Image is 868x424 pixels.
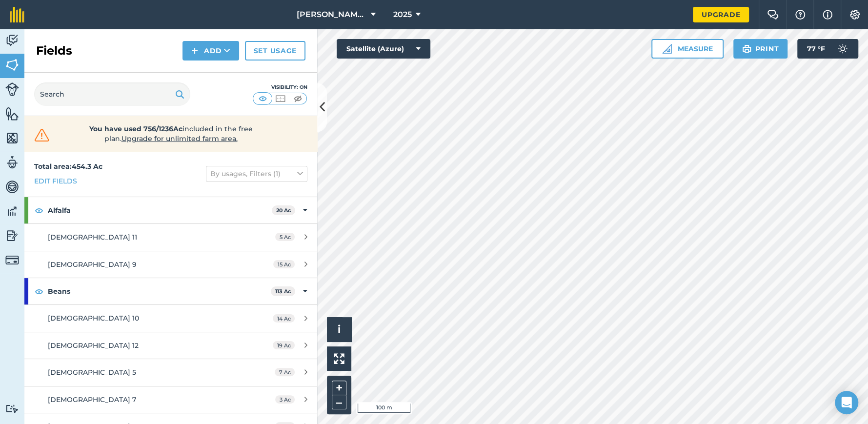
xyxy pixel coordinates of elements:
[273,341,295,349] span: 19 Ac
[742,43,751,55] img: svg+xml;base64,PHN2ZyB4bWxucz0iaHR0cDovL3d3dy53My5vcmcvMjAwMC9zdmciIHdpZHRoPSIxOSIgaGVpZ2h0PSIyNC...
[275,368,295,376] span: 7 Ac
[5,131,19,145] img: svg+xml;base64,PHN2ZyB4bWxucz0iaHR0cDovL3d3dy53My5vcmcvMjAwMC9zdmciIHdpZHRoPSI1NiIgaGVpZ2h0PSI2MC...
[338,323,341,335] span: i
[34,176,77,186] a: Edit fields
[332,395,346,409] button: –
[273,260,295,268] span: 15 Ac
[5,155,19,170] img: svg+xml;base64,PD94bWwgdmVyc2lvbj0iMS4wIiBlbmNvZGluZz0idXRmLTgiPz4KPCEtLSBHZW5lcmF0b3I6IEFkb2JlIE...
[121,134,238,143] span: Upgrade for unlimited farm area.
[5,204,19,219] img: svg+xml;base64,PD94bWwgdmVyc2lvbj0iMS4wIiBlbmNvZGluZz0idXRmLTgiPz4KPCEtLSBHZW5lcmF0b3I6IEFkb2JlIE...
[24,359,317,385] a: [DEMOGRAPHIC_DATA] 57 Ac
[191,45,198,57] img: svg+xml;base64,PHN2ZyB4bWxucz0iaHR0cDovL3d3dy53My5vcmcvMjAwMC9zdmciIHdpZHRoPSIxNCIgaGVpZ2h0PSIyNC...
[5,180,19,194] img: svg+xml;base64,PD94bWwgdmVyc2lvbj0iMS4wIiBlbmNvZGluZz0idXRmLTgiPz4KPCEtLSBHZW5lcmF0b3I6IEFkb2JlIE...
[292,94,304,103] img: svg+xml;base64,PHN2ZyB4bWxucz0iaHR0cDovL3d3dy53My5vcmcvMjAwMC9zdmciIHdpZHRoPSI1MCIgaGVpZ2h0PSI0MC...
[24,278,317,304] div: Beans113 Ac
[651,39,724,59] button: Measure
[393,9,412,20] span: 2025
[48,197,272,223] strong: Alfalfa
[32,128,52,142] img: svg+xml;base64,PHN2ZyB4bWxucz0iaHR0cDovL3d3dy53My5vcmcvMjAwMC9zdmciIHdpZHRoPSIzMiIgaGVpZ2h0PSIzMC...
[275,288,291,295] strong: 113 Ac
[175,88,184,100] img: svg+xml;base64,PHN2ZyB4bWxucz0iaHR0cDovL3d3dy53My5vcmcvMjAwMC9zdmciIHdpZHRoPSIxOSIgaGVpZ2h0PSIyNC...
[35,285,43,297] img: svg+xml;base64,PHN2ZyB4bWxucz0iaHR0cDovL3d3dy53My5vcmcvMjAwMC9zdmciIHdpZHRoPSIxOCIgaGVpZ2h0PSIyNC...
[48,341,139,350] span: [DEMOGRAPHIC_DATA] 12
[245,41,305,61] a: Set usage
[273,314,295,323] span: 14 Ac
[5,82,19,96] img: svg+xml;base64,PD94bWwgdmVyc2lvbj0iMS4wIiBlbmNvZGluZz0idXRmLTgiPz4KPCEtLSBHZW5lcmF0b3I6IEFkb2JlIE...
[693,7,749,22] a: Upgrade
[5,58,19,72] img: svg+xml;base64,PHN2ZyB4bWxucz0iaHR0cDovL3d3dy53My5vcmcvMjAwMC9zdmciIHdpZHRoPSI1NiIgaGVpZ2h0PSI2MC...
[733,39,788,59] button: Print
[274,94,286,103] img: svg+xml;base64,PHN2ZyB4bWxucz0iaHR0cDovL3d3dy53My5vcmcvMjAwMC9zdmciIHdpZHRoPSI1MCIgaGVpZ2h0PSI0MC...
[797,39,858,59] button: 77 °F
[34,82,190,106] input: Search
[807,39,825,59] span: 77 ° F
[24,224,317,250] a: [DEMOGRAPHIC_DATA] 115 Ac
[48,278,271,304] strong: Beans
[48,233,137,242] span: [DEMOGRAPHIC_DATA] 11
[10,7,24,22] img: fieldmargin Logo
[5,253,19,267] img: svg+xml;base64,PD94bWwgdmVyc2lvbj0iMS4wIiBlbmNvZGluZz0idXRmLTgiPz4KPCEtLSBHZW5lcmF0b3I6IEFkb2JlIE...
[35,204,43,216] img: svg+xml;base64,PHN2ZyB4bWxucz0iaHR0cDovL3d3dy53My5vcmcvMjAwMC9zdmciIHdpZHRoPSIxOCIgaGVpZ2h0PSIyNC...
[835,391,858,414] div: Open Intercom Messenger
[24,251,317,278] a: [DEMOGRAPHIC_DATA] 915 Ac
[34,162,102,171] strong: Total area : 454.3 Ac
[337,39,430,59] button: Satellite (Azure)
[5,33,19,48] img: svg+xml;base64,PD94bWwgdmVyc2lvbj0iMS4wIiBlbmNvZGluZz0idXRmLTgiPz4KPCEtLSBHZW5lcmF0b3I6IEFkb2JlIE...
[257,94,269,103] img: svg+xml;base64,PHN2ZyB4bWxucz0iaHR0cDovL3d3dy53My5vcmcvMjAwMC9zdmciIHdpZHRoPSI1MCIgaGVpZ2h0PSI0MC...
[48,314,139,323] span: [DEMOGRAPHIC_DATA] 10
[275,233,295,241] span: 5 Ac
[275,395,295,404] span: 3 Ac
[276,207,291,214] strong: 20 Ac
[24,386,317,413] a: [DEMOGRAPHIC_DATA] 73 Ac
[32,124,309,143] a: You have used 756/1236Acincluded in the free plan.Upgrade for unlimited farm area.
[24,305,317,331] a: [DEMOGRAPHIC_DATA] 1014 Ac
[36,43,72,59] h2: Fields
[67,124,275,143] span: included in the free plan .
[297,9,367,20] span: [PERSON_NAME][GEOGRAPHIC_DATA]
[334,353,344,364] img: Four arrows, one pointing top left, one top right, one bottom right and the last bottom left
[327,317,351,342] button: i
[48,368,136,377] span: [DEMOGRAPHIC_DATA] 5
[823,9,832,20] img: svg+xml;base64,PHN2ZyB4bWxucz0iaHR0cDovL3d3dy53My5vcmcvMjAwMC9zdmciIHdpZHRoPSIxNyIgaGVpZ2h0PSIxNy...
[89,124,182,133] strong: You have used 756/1236Ac
[794,10,806,20] img: A question mark icon
[253,83,307,91] div: Visibility: On
[182,41,239,61] button: Add
[206,166,307,182] button: By usages, Filters (1)
[5,106,19,121] img: svg+xml;base64,PHN2ZyB4bWxucz0iaHR0cDovL3d3dy53My5vcmcvMjAwMC9zdmciIHdpZHRoPSI1NiIgaGVpZ2h0PSI2MC...
[332,381,346,395] button: +
[833,39,852,59] img: svg+xml;base64,PD94bWwgdmVyc2lvbj0iMS4wIiBlbmNvZGluZz0idXRmLTgiPz4KPCEtLSBHZW5lcmF0b3I6IEFkb2JlIE...
[24,332,317,359] a: [DEMOGRAPHIC_DATA] 1219 Ac
[5,404,19,413] img: svg+xml;base64,PD94bWwgdmVyc2lvbj0iMS4wIiBlbmNvZGluZz0idXRmLTgiPz4KPCEtLSBHZW5lcmF0b3I6IEFkb2JlIE...
[48,260,137,269] span: [DEMOGRAPHIC_DATA] 9
[662,44,672,54] img: Ruler icon
[849,10,861,20] img: A cog icon
[5,228,19,243] img: svg+xml;base64,PD94bWwgdmVyc2lvbj0iMS4wIiBlbmNvZGluZz0idXRmLTgiPz4KPCEtLSBHZW5lcmF0b3I6IEFkb2JlIE...
[767,10,779,20] img: Two speech bubbles overlapping with the left bubble in the forefront
[48,395,136,404] span: [DEMOGRAPHIC_DATA] 7
[24,197,317,223] div: Alfalfa20 Ac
